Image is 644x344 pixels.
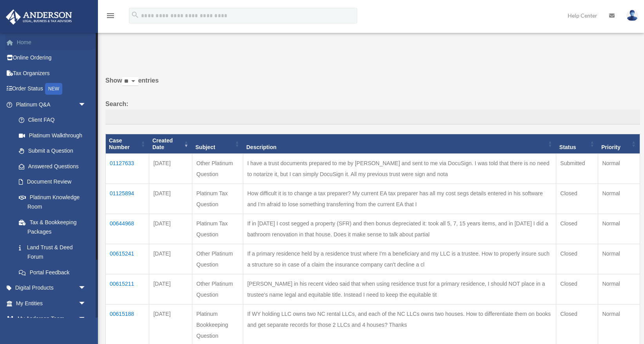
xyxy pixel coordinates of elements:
td: Closed [556,244,598,274]
td: [DATE] [149,274,192,304]
td: Normal [598,274,640,304]
th: Case Number: activate to sort column ascending [106,134,149,154]
a: My Anderson Teamarrow_drop_down [5,311,98,327]
td: 00644968 [106,214,149,244]
a: Client FAQ [11,112,94,128]
td: Normal [598,214,640,244]
div: NEW [45,83,62,95]
a: Tax & Bookkeeping Packages [11,214,94,240]
i: menu [106,11,115,20]
td: Platinum Tax Question [192,214,243,244]
label: Show entries [105,75,640,94]
td: How difficult it is to change a tax preparer? My current EA tax preparer has all my cost segs det... [243,184,556,214]
td: Other Platinum Question [192,244,243,274]
th: Subject: activate to sort column ascending [192,134,243,154]
a: Order StatusNEW [5,81,98,97]
td: [DATE] [149,184,192,214]
a: Submit a Question [11,143,94,159]
a: Platinum Q&Aarrow_drop_down [5,97,94,112]
a: Digital Productsarrow_drop_down [5,280,98,296]
label: Search: [105,99,640,124]
td: [DATE] [149,154,192,184]
select: Showentries [122,77,138,86]
a: Answered Questions [11,158,90,174]
a: Tax Organizers [5,65,98,81]
a: Online Ordering [5,50,98,66]
a: menu [106,14,115,20]
th: Status: activate to sort column ascending [556,134,598,154]
td: 00615241 [106,244,149,274]
th: Description: activate to sort column ascending [243,134,556,154]
span: arrow_drop_down [78,280,94,296]
td: Other Platinum Question [192,154,243,184]
th: Priority: activate to sort column ascending [598,134,640,154]
td: 00615211 [106,274,149,304]
a: Home [5,34,98,50]
a: Land Trust & Deed Forum [11,240,94,265]
span: arrow_drop_down [78,311,94,327]
span: arrow_drop_down [78,97,94,113]
img: Anderson Advisors Platinum Portal [4,9,74,25]
td: If in [DATE] I cost segged a property (SFR) and then bonus depreciated it: took all 5, 7, 15 year... [243,214,556,244]
td: Closed [556,184,598,214]
td: Normal [598,184,640,214]
td: Normal [598,154,640,184]
a: Document Review [11,174,94,190]
a: Platinum Knowledge Room [11,189,94,214]
td: If a primary residence held by a residence trust where I'm a beneficiary and my LLC is a trustee.... [243,244,556,274]
td: Other Platinum Question [192,274,243,304]
td: Normal [598,244,640,274]
th: Created Date: activate to sort column ascending [149,134,192,154]
a: Platinum Walkthrough [11,128,94,143]
img: User Pic [626,10,638,21]
td: I have a trust documents prepared to me by [PERSON_NAME] and sent to me via DocuSign. I was told ... [243,154,556,184]
td: [DATE] [149,214,192,244]
td: [PERSON_NAME] in his recent video said that when using residence trust for a primary residence, I... [243,274,556,304]
td: 01127633 [106,154,149,184]
td: [DATE] [149,244,192,274]
td: 01125894 [106,184,149,214]
span: arrow_drop_down [78,295,94,312]
td: Closed [556,214,598,244]
td: Closed [556,274,598,304]
td: Platinum Tax Question [192,184,243,214]
input: Search: [105,110,640,124]
i: search [131,11,139,19]
a: Portal Feedback [11,265,94,280]
td: Submitted [556,154,598,184]
a: My Entitiesarrow_drop_down [5,295,98,311]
